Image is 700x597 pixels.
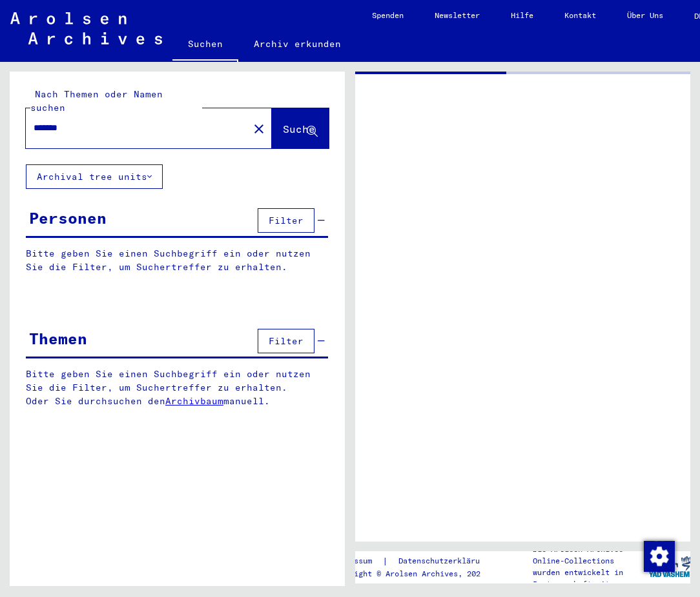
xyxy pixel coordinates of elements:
div: Personen [29,206,107,230]
mat-label: Nach Themen oder Namen suchen [30,88,163,113]
a: Suchen [172,28,238,62]
button: Suche [272,108,329,148]
img: Arolsen_neg.svg [10,12,162,44]
div: Themen [29,327,87,350]
button: Archival tree units [26,164,163,189]
a: Archiv erkunden [238,28,356,59]
img: Zustimmung ändern [644,541,675,572]
span: Suche [283,122,315,135]
a: Datenschutzerklärung [388,554,504,568]
p: Bitte geben Sie einen Suchbegriff ein oder nutzen Sie die Filter, um Suchertreffer zu erhalten. [26,247,328,274]
p: Bitte geben Sie einen Suchbegriff ein oder nutzen Sie die Filter, um Suchertreffer zu erhalten. O... [26,367,329,408]
button: Clear [246,115,272,141]
span: Filter [269,215,304,226]
div: | [331,554,504,568]
p: wurden entwickelt in Partnerschaft mit [533,567,648,590]
p: Die Arolsen Archives Online-Collections [533,543,648,567]
button: Filter [258,208,314,233]
p: Copyright © Arolsen Archives, 2021 [331,568,504,580]
a: Impressum [331,554,382,568]
mat-icon: close [251,121,267,137]
a: Archivbaum [165,395,223,407]
button: Filter [258,329,314,353]
span: Filter [269,335,304,347]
